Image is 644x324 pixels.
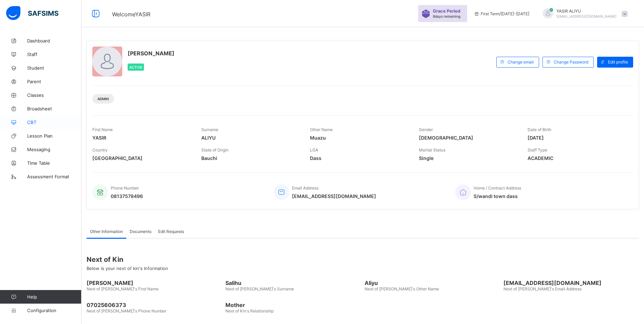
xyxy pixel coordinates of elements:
span: Edit profile [608,59,628,65]
span: Next of Kin [87,255,639,264]
span: Dashboard [27,38,81,43]
span: State of Origin [201,147,228,152]
span: Documents [130,229,151,234]
span: Below is your next of kin's Information [87,266,168,271]
span: [PERSON_NAME] [128,50,174,57]
span: Welcome YASIR [112,11,150,18]
span: Broadsheet [27,106,81,111]
span: Assessment Format [27,174,81,179]
span: 07025606373 [87,302,222,308]
span: [DATE] [528,135,626,141]
span: First Name [92,127,113,132]
span: Configuration [27,308,81,313]
span: Country [92,147,108,152]
span: Date of Birth [528,127,551,132]
span: ALIYU [201,135,300,141]
span: Change Password [554,59,588,65]
span: Next of [PERSON_NAME]'s Email Address [503,286,582,291]
span: Admin [97,97,109,101]
span: Dass [310,155,409,161]
span: Help [27,294,81,300]
span: Other Name [310,127,333,132]
span: ACADEMIC [528,155,626,161]
span: [EMAIL_ADDRESS][DOMAIN_NAME] [292,193,376,199]
span: Single [419,155,518,161]
span: Time Table [27,160,81,166]
span: Messaging [27,147,81,152]
span: Grace Period [433,8,460,14]
span: Marital Status [419,147,445,152]
span: Mother [225,302,361,308]
span: Parent [27,79,81,84]
span: Classes [27,92,81,98]
span: Aliyu [365,280,500,286]
span: Gender [419,127,433,132]
span: Muazu [310,135,409,141]
span: Home / Contract Address [474,185,521,191]
span: Bauchi [201,155,300,161]
span: [EMAIL_ADDRESS][DOMAIN_NAME] [556,14,617,18]
span: Email Address [292,185,318,191]
span: S/wandi town dass [474,193,521,199]
span: CBT [27,120,81,125]
span: Phone Number [111,185,139,191]
span: 08137578496 [111,193,143,199]
span: Edit Requests [158,229,184,234]
span: Change email [508,59,534,65]
span: YASIR [92,135,191,141]
span: Next of [PERSON_NAME]'s Phone Number [87,308,166,313]
span: Next of [PERSON_NAME]'s Surname [225,286,294,291]
span: Next of Kin's Relationship [225,308,274,313]
span: [EMAIL_ADDRESS][DOMAIN_NAME] [503,280,639,286]
span: [PERSON_NAME] [87,280,222,286]
img: safsims [6,6,58,20]
span: Staff [27,52,81,57]
span: Salihu [225,280,361,286]
span: session/term information [474,11,529,16]
span: 8 days remaining [433,14,460,18]
span: Active [129,65,142,69]
span: Staff Type [528,147,547,152]
div: YASIRALIYU [536,8,631,19]
span: YASIR ALIYU [556,8,617,14]
span: [DEMOGRAPHIC_DATA] [419,135,518,141]
span: Other Information [90,229,123,234]
span: [GEOGRAPHIC_DATA] [92,155,191,161]
span: Lesson Plan [27,133,81,139]
span: Next of [PERSON_NAME]'s Other Name [365,286,439,291]
span: Surname [201,127,218,132]
span: Student [27,65,81,71]
span: Next of [PERSON_NAME]'s First Name [87,286,159,291]
span: LGA [310,147,318,152]
img: sticker-purple.71386a28dfed39d6af7621340158ba97.svg [422,10,430,18]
